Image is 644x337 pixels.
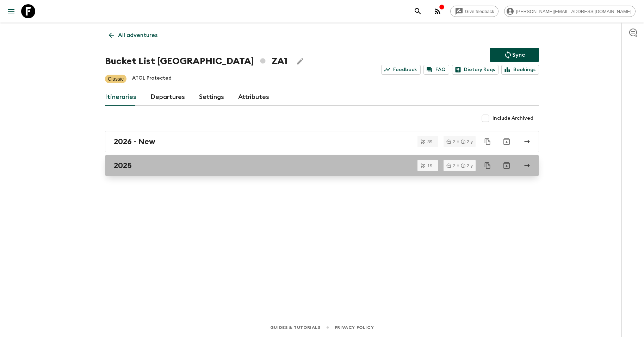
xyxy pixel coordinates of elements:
[490,48,539,62] button: Sync adventure departures to the booking engine
[150,89,185,106] a: Departures
[118,31,157,39] p: All adventures
[105,155,539,176] a: 2025
[500,158,514,173] button: Archive
[105,89,136,106] a: Itineraries
[381,65,421,75] a: Feedback
[501,65,539,75] a: Bookings
[114,161,132,170] h2: 2025
[512,51,525,59] p: Sync
[238,89,269,106] a: Attributes
[446,163,455,168] div: 2
[132,75,172,83] p: ATOL Protected
[446,139,455,144] div: 2
[270,324,321,331] a: Guides & Tutorials
[293,54,307,68] button: Edit Adventure Title
[105,54,287,68] h1: Bucket List [GEOGRAPHIC_DATA] ZA1
[500,135,514,149] button: Archive
[335,324,374,331] a: Privacy Policy
[481,135,494,148] button: Duplicate
[105,131,539,152] a: 2026 - New
[512,9,635,14] span: [PERSON_NAME][EMAIL_ADDRESS][DOMAIN_NAME]
[423,163,436,168] span: 19
[114,137,155,146] h2: 2026 - New
[461,163,473,168] div: 2 y
[493,115,533,122] span: Include Archived
[504,6,636,17] div: [PERSON_NAME][EMAIL_ADDRESS][DOMAIN_NAME]
[450,6,499,17] a: Give feedback
[199,89,224,106] a: Settings
[423,139,436,144] span: 39
[423,65,449,75] a: FAQ
[108,75,124,82] p: Classic
[4,4,18,18] button: menu
[105,28,161,42] a: All adventures
[461,9,498,14] span: Give feedback
[461,139,473,144] div: 2 y
[481,159,494,172] button: Duplicate
[452,65,499,75] a: Dietary Reqs
[411,4,425,18] button: search adventures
